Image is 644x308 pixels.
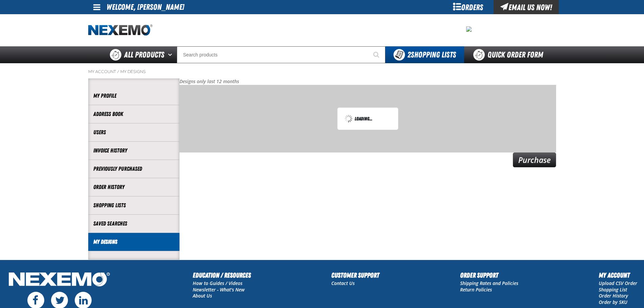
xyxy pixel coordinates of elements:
[93,147,174,155] a: Invoice History
[93,183,174,191] a: Order History
[93,202,174,209] a: Shopping Lists
[344,115,391,123] div: Loading...
[124,49,164,61] span: All Products
[93,220,174,228] a: Saved Searches
[193,270,251,280] h2: Education / Resources
[460,286,492,293] a: Return Policies
[407,50,411,60] strong: 2
[385,46,464,63] button: You have 2 Shopping Lists. Open to view details
[466,26,472,32] img: c5b0005b9d5502f3c5d6cda0a2a6dc58.jpeg
[193,280,242,286] a: How to Guides / Videos
[599,299,627,305] a: Order by SKU
[93,128,174,136] a: Users
[407,50,456,60] span: Shopping Lists
[117,69,119,74] span: /
[193,292,212,299] a: About Us
[166,46,177,63] button: Open All Products pages
[331,270,379,280] h2: Customer Support
[88,24,152,36] img: Nexemo logo
[88,24,152,36] a: Home
[93,165,174,173] a: Previously Purchased
[368,46,385,63] button: Start Searching
[177,46,385,63] input: Search
[460,280,518,286] a: Shipping Rates and Policies
[513,152,556,167] a: Purchase
[120,69,146,74] a: My Designs
[88,69,556,74] nav: Breadcrumbs
[460,270,518,280] h2: Order Support
[193,286,245,293] a: Newsletter - What's New
[88,69,116,74] a: My Account
[7,270,112,290] img: Nexemo Logo
[93,238,174,246] a: My Designs
[464,46,556,63] a: Quick Order Form
[599,270,637,280] h2: My Account
[599,286,627,293] a: Shopping List
[93,110,174,118] a: Address Book
[93,92,174,100] a: My Profile
[599,280,637,286] a: Upload CSV Order
[331,280,355,286] a: Contact Us
[180,78,556,85] p: Designs only last 12 months
[599,292,628,299] a: Order History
